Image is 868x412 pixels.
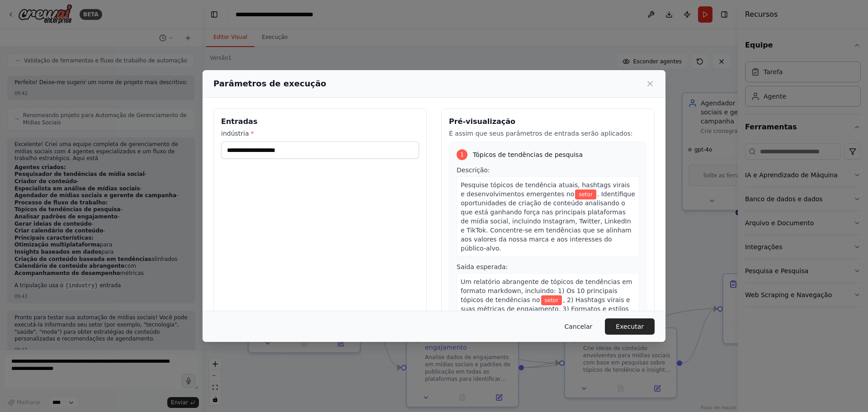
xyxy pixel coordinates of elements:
[457,263,508,270] font: Saída esperada:
[557,318,600,335] button: Cancelar
[461,190,635,252] font: . Identifique oportunidades de criação de conteúdo analisando o que está ganhando força nas princ...
[460,152,464,158] font: 1
[541,295,562,305] span: Variável: indústria
[605,318,655,335] button: Executar
[221,130,249,137] font: indústria
[449,130,633,137] font: É assim que seus parâmetros de entrada serão aplicados:
[449,117,515,126] font: Pré-visualização
[565,323,593,330] font: Cancelar
[461,278,632,303] font: Um relatório abrangente de tópicos de tendências em formato markdown, incluindo: 1) Os 10 princip...
[575,189,596,199] span: Variável: indústria
[473,151,583,158] font: Tópicos de tendências de pesquisa
[545,297,559,303] font: setor
[579,191,593,198] font: setor
[213,79,326,88] font: Parâmetros de execução
[616,323,644,330] font: Executar
[457,166,490,174] font: Descrição:
[221,117,257,126] font: Entradas
[461,181,630,198] font: Pesquise tópicos de tendência atuais, hashtags virais e desenvolvimentos emergentes no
